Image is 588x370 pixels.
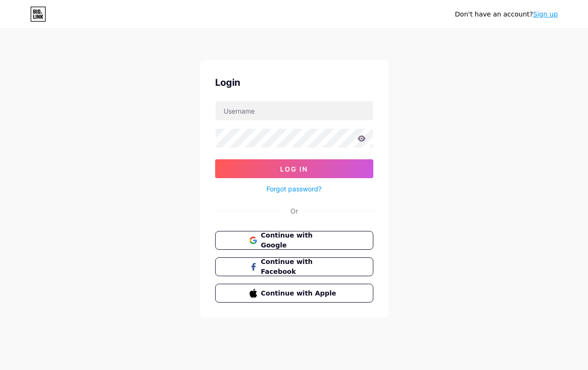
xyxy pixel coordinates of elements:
button: Log In [215,159,373,178]
input: Username [216,101,373,120]
button: Continue with Google [215,231,373,250]
span: Continue with Facebook [261,257,338,277]
span: Continue with Apple [261,288,338,298]
div: Don't have an account? [455,9,558,19]
span: Continue with Google [261,230,338,250]
button: Continue with Apple [215,284,373,303]
a: Sign up [533,10,558,18]
a: Forgot password? [266,184,322,194]
button: Continue with Facebook [215,257,373,276]
div: Login [215,75,373,90]
span: Log In [280,165,308,173]
div: Or [290,206,298,216]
